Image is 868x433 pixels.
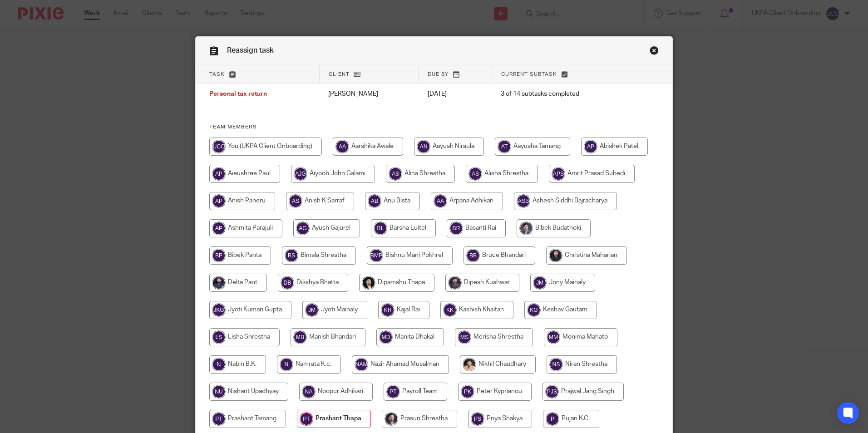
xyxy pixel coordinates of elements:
[227,47,274,54] span: Reassign task
[501,72,557,77] span: Current subtask
[209,91,267,98] span: Personal tax return
[650,46,659,58] a: Close this dialog window
[329,72,350,77] span: Client
[209,123,659,131] h4: Team members
[428,89,483,98] p: [DATE]
[209,72,225,77] span: Task
[492,84,632,105] td: 3 of 14 subtasks completed
[328,89,409,98] p: [PERSON_NAME]
[428,72,449,77] span: Due by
